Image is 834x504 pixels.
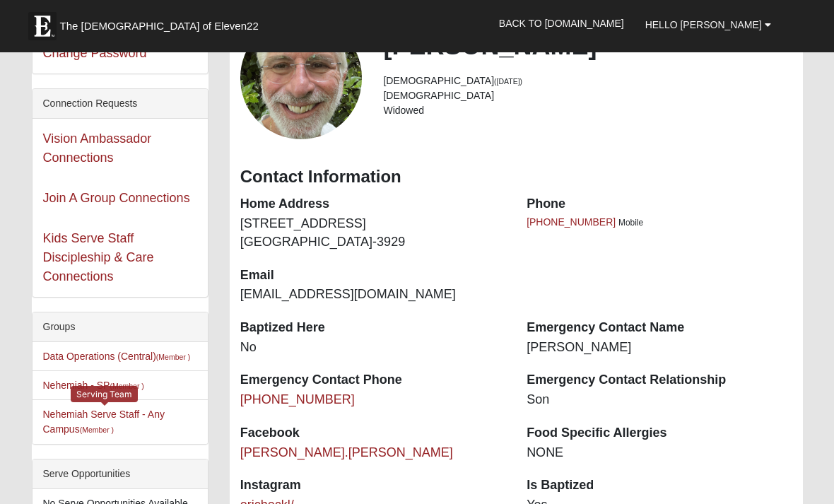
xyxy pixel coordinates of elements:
[618,218,643,228] span: Mobile
[527,444,792,462] dd: NONE
[494,77,522,86] small: ([DATE])
[240,195,505,213] dt: Home Address
[645,19,762,30] span: Hello [PERSON_NAME]
[240,266,505,285] dt: Email
[488,6,635,41] a: Back to [DOMAIN_NAME]
[383,103,792,118] li: Widowed
[80,426,114,434] small: (Member )
[240,17,363,139] a: View Fullsize Photo
[33,89,208,119] div: Connection Requests
[527,424,792,443] dt: Food Specific Allergies
[71,386,138,402] div: Serving Team
[33,459,208,489] div: Serve Opportunities
[28,12,57,40] img: Eleven22 logo
[527,476,792,495] dt: Is Baptized
[527,216,616,228] a: [PHONE_NUMBER]
[110,382,143,390] small: (Member )
[527,339,792,357] dd: [PERSON_NAME]
[240,286,505,304] dd: [EMAIL_ADDRESS][DOMAIN_NAME]
[240,424,505,443] dt: Facebook
[43,231,154,283] a: Kids Serve Staff Discipleship & Care Connections
[60,19,259,33] span: The [DEMOGRAPHIC_DATA] of Eleven22
[43,380,144,391] a: Nehemiah - SP(Member )
[527,195,792,213] dt: Phone
[43,351,191,362] a: Data Operations (Central)(Member )
[527,371,792,389] dt: Emergency Contact Relationship
[156,353,190,361] small: (Member )
[383,74,792,88] li: [DEMOGRAPHIC_DATA]
[527,391,792,409] dd: Son
[21,5,304,40] a: The [DEMOGRAPHIC_DATA] of Eleven22
[240,319,505,337] dt: Baptized Here
[43,46,147,60] a: Change Password
[383,88,792,103] li: [DEMOGRAPHIC_DATA]
[240,371,505,389] dt: Emergency Contact Phone
[33,312,208,342] div: Groups
[527,319,792,337] dt: Emergency Contact Name
[43,191,190,205] a: Join A Group Connections
[635,7,782,42] a: Hello [PERSON_NAME]
[240,339,505,357] dd: No
[240,167,792,187] h3: Contact Information
[240,215,505,251] dd: [STREET_ADDRESS] [GEOGRAPHIC_DATA]-3929
[240,476,505,495] dt: Instagram
[43,409,165,435] a: Nehemiah Serve Staff - Any Campus(Member )
[43,131,152,165] a: Vision Ambassador Connections
[240,445,453,459] a: [PERSON_NAME].[PERSON_NAME]
[240,392,355,406] a: [PHONE_NUMBER]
